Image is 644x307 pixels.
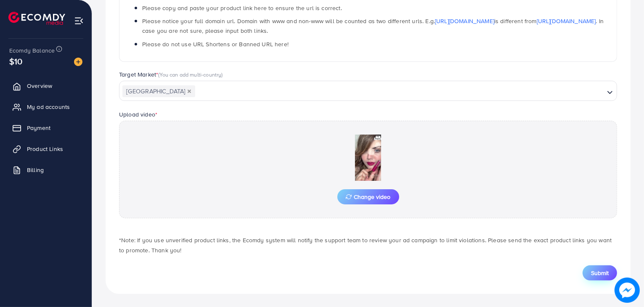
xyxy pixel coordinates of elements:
label: Upload video [119,110,157,119]
span: Ecomdy Balance [9,46,55,55]
span: Payment [27,124,50,132]
span: Please notice your full domain url. Domain with www and non-www will be counted as two different ... [142,17,604,35]
span: Submit [591,269,609,277]
a: Overview [6,77,85,94]
img: logo [8,12,65,25]
span: [GEOGRAPHIC_DATA] [122,85,195,97]
button: Submit [583,265,617,281]
a: Product Links [6,140,85,157]
input: Search for option [196,85,604,98]
span: Overview [27,82,52,90]
button: Change video [337,189,399,204]
div: Search for option [119,81,617,101]
span: Please copy and paste your product link here to ensure the url is correct. [142,4,342,12]
span: Please do not use URL Shortens or Banned URL here! [142,40,289,48]
img: image [615,278,640,303]
span: My ad accounts [27,103,70,111]
a: Billing [6,161,85,178]
a: [URL][DOMAIN_NAME] [537,17,596,25]
span: Change video [346,194,391,200]
img: menu [74,16,84,26]
label: Target Market [119,70,223,79]
img: image [74,58,82,66]
span: Product Links [27,145,63,153]
span: Billing [27,166,44,174]
span: (You can add multi-country) [158,71,223,78]
span: $10 [9,55,22,67]
a: Payment [6,119,85,136]
img: Preview Image [326,135,410,181]
a: [URL][DOMAIN_NAME] [435,17,494,25]
a: My ad accounts [6,98,85,115]
button: Deselect Pakistan [187,89,191,93]
p: *Note: If you use unverified product links, the Ecomdy system will notify the support team to rev... [119,235,617,255]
